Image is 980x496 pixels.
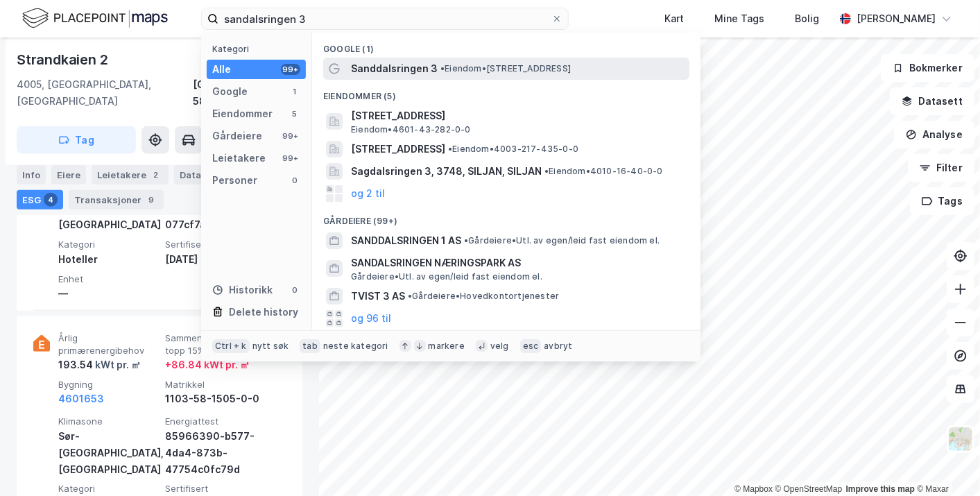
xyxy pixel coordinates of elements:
[212,83,248,100] div: Google
[281,64,300,75] div: 99+
[69,190,164,209] div: Transaksjoner
[212,128,262,144] div: Gårdeiere
[165,251,266,268] div: [DATE]
[910,187,974,215] button: Tags
[165,391,266,407] div: 1103-58-1505-0-0
[22,6,168,31] img: logo.f888ab2527a4732fd821a326f86c7f29.svg
[520,339,542,353] div: esc
[58,251,160,268] div: Hoteller
[58,273,160,285] span: Enhet
[351,255,684,271] span: SANDALSRINGEN NÆRINGSPARK AS
[795,10,819,27] div: Bolig
[448,144,578,155] span: Eiendom • 4003-217-435-0-0
[17,126,136,154] button: Tag
[51,165,86,185] div: Eiere
[775,484,843,494] a: OpenStreetMap
[281,153,300,164] div: 99+
[890,87,974,115] button: Datasett
[323,341,388,352] div: neste kategori
[165,357,250,373] div: + 86.84 kWt pr. ㎡
[212,105,273,122] div: Eiendommer
[58,285,160,302] div: —
[351,185,385,202] button: og 2 til
[351,288,405,305] span: TVIST 3 AS
[312,33,700,58] div: Google (1)
[174,165,243,185] div: Datasett
[881,54,974,82] button: Bokmerker
[464,235,468,246] span: •
[212,172,257,189] div: Personer
[289,86,300,97] div: 1
[92,165,169,185] div: Leietakere
[947,426,974,452] img: Z
[289,284,300,296] div: 0
[734,484,773,494] a: Mapbox
[165,428,266,478] div: 85966390-b577-4da4-873b-47754c0fc79d
[281,130,300,142] div: 99+
[58,379,160,391] span: Bygning
[911,429,980,496] div: Kontrollprogram for chat
[212,61,231,78] div: Alle
[289,108,300,119] div: 5
[229,304,298,320] div: Delete history
[17,190,63,209] div: ESG
[408,291,559,302] span: Gårdeiere • Hovedkontortjenester
[212,339,250,353] div: Ctrl + k
[312,80,700,105] div: Eiendommer (5)
[408,291,412,301] span: •
[58,239,160,250] span: Kategori
[440,63,445,74] span: •
[17,165,46,185] div: Info
[212,282,273,298] div: Historikk
[58,428,160,478] div: Sør-[GEOGRAPHIC_DATA], [GEOGRAPHIC_DATA]
[58,332,160,357] span: Årlig primærenergibehov
[857,10,936,27] div: [PERSON_NAME]
[351,108,684,124] span: [STREET_ADDRESS]
[212,44,306,54] div: Kategori
[351,60,438,77] span: Sanddalsringen 3
[894,121,974,148] button: Analyse
[165,379,266,391] span: Matrikkel
[429,341,465,352] div: markere
[351,271,542,282] span: Gårdeiere • Utl. av egen/leid fast eiendom el.
[58,416,160,427] span: Klimasone
[17,49,110,71] div: Strandkaien 2
[351,141,445,157] span: [STREET_ADDRESS]
[252,341,289,352] div: nytt søk
[218,8,551,29] input: Søk på adresse, matrikkel, gårdeiere, leietakere eller personer
[544,166,549,176] span: •
[58,483,160,495] span: Kategori
[165,483,266,495] span: Sertifisert
[44,193,58,207] div: 4
[714,10,764,27] div: Mine Tags
[312,205,700,230] div: Gårdeiere (99+)
[544,166,663,177] span: Eiendom • 4010-16-40-0-0
[490,341,509,352] div: velg
[911,429,980,496] iframe: Chat Widget
[212,150,266,166] div: Leietakere
[464,235,660,246] span: Gårdeiere • Utl. av egen/leid fast eiendom el.
[312,330,700,354] div: Leietakere (99+)
[193,76,302,110] div: [GEOGRAPHIC_DATA], 58/1505
[664,10,684,27] div: Kart
[144,193,158,207] div: 9
[149,168,163,182] div: 2
[440,63,571,74] span: Eiendom • [STREET_ADDRESS]
[448,144,452,154] span: •
[351,232,461,249] span: SANDDALSRINGEN 1 AS
[351,163,542,180] span: Sagdalsringen 3, 3748, SILJAN, SILJAN
[58,357,141,373] div: 193.54
[58,391,104,407] button: 4601653
[351,124,471,135] span: Eiendom • 4601-43-282-0-0
[17,76,193,110] div: 4005, [GEOGRAPHIC_DATA], [GEOGRAPHIC_DATA]
[351,310,391,327] button: og 96 til
[846,484,915,494] a: Improve this map
[544,341,572,352] div: avbryt
[300,339,320,353] div: tab
[165,416,266,427] span: Energiattest
[908,154,974,182] button: Filter
[165,239,266,250] span: Sertifisert
[165,332,266,357] span: Sammenlignet med topp 15%
[93,357,141,373] div: kWt pr. ㎡
[289,175,300,186] div: 0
